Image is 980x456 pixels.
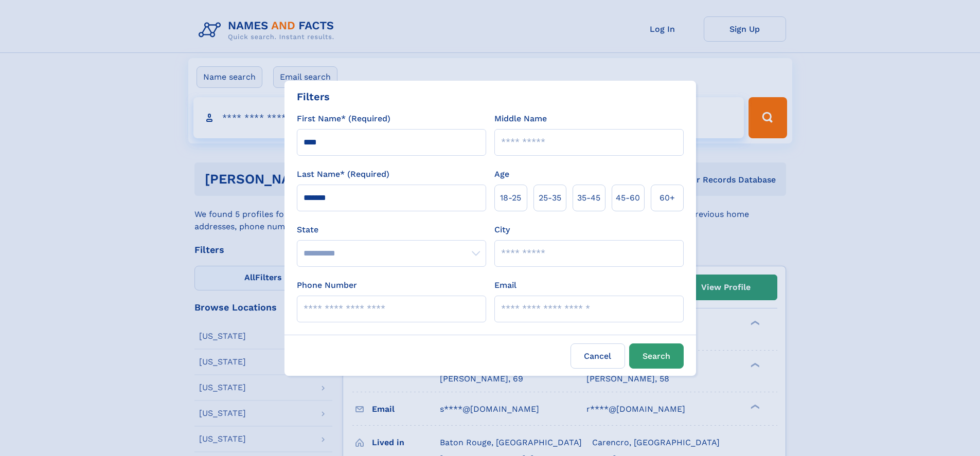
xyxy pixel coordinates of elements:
[297,224,486,236] label: State
[297,89,330,104] div: Filters
[500,192,521,204] span: 18‑25
[571,343,625,369] label: Cancel
[629,343,684,369] button: Search
[297,113,390,125] label: First Name* (Required)
[297,168,389,180] label: Last Name* (Required)
[616,192,640,204] span: 45‑60
[494,113,547,125] label: Middle Name
[494,224,510,236] label: City
[539,192,561,204] span: 25‑35
[660,192,675,204] span: 60+
[297,279,357,291] label: Phone Number
[494,168,509,180] label: Age
[494,279,516,291] label: Email
[577,192,600,204] span: 35‑45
